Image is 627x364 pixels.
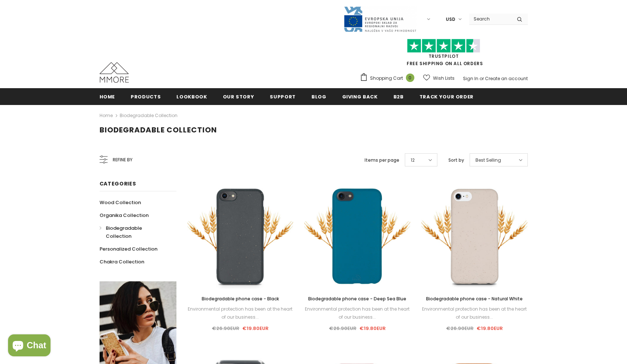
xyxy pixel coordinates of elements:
span: Shopping Cart [370,75,403,82]
a: Our Story [223,88,254,105]
span: support [270,93,296,100]
span: Organika Collection [100,212,149,219]
a: Lookbook [176,88,207,105]
a: Trustpilot [429,53,459,59]
span: Biodegradable Collection [100,125,217,135]
span: Biodegradable Collection [106,225,142,240]
span: Products [131,93,161,100]
inbox-online-store-chat: Shopify online store chat [6,334,53,358]
a: support [270,88,296,105]
a: Track your order [419,88,474,105]
a: B2B [393,88,404,105]
img: Trust Pilot Stars [407,39,480,53]
label: Sort by [448,157,464,164]
span: Giving back [342,93,378,100]
span: Our Story [223,93,254,100]
input: Search Site [469,14,511,24]
a: Blog [311,88,326,105]
a: Biodegradable phone case - Natural White [421,295,527,303]
span: FREE SHIPPING ON ALL ORDERS [360,42,528,67]
span: USD [446,16,455,23]
span: €26.90EUR [329,325,357,332]
span: Best Selling [475,157,501,164]
a: Biodegradable phone case - Black [187,295,294,303]
span: 0 [406,74,414,82]
span: Refine by [113,156,133,164]
a: Sign In [463,75,478,82]
a: Shopping Cart 0 [360,73,418,84]
span: Biodegradable phone case - Black [202,296,279,302]
span: B2B [393,93,404,100]
span: Blog [311,93,326,100]
img: Javni Razpis [343,6,417,33]
a: Organika Collection [100,209,149,222]
span: €19.80EUR [359,325,386,332]
a: Wish Lists [423,72,455,85]
span: Biodegradable phone case - Deep Sea Blue [308,296,406,302]
a: Biodegradable Collection [120,112,178,119]
span: Categories [100,180,136,187]
span: Biodegradable phone case - Natural White [426,296,523,302]
span: €26.90EUR [446,325,474,332]
div: Environmental protection has been at the heart of our business... [187,305,294,321]
a: Biodegradable phone case - Deep Sea Blue [304,295,410,303]
a: Create an account [485,75,528,82]
span: Wish Lists [433,75,455,82]
a: Home [100,111,113,120]
a: Home [100,88,115,105]
a: Biodegradable Collection [100,222,168,243]
a: Personalized Collection [100,243,157,255]
span: 12 [411,157,415,164]
span: €19.80EUR [477,325,503,332]
a: Products [131,88,161,105]
span: Wood Collection [100,199,141,206]
span: €19.80EUR [242,325,269,332]
span: Track your order [419,93,474,100]
span: Lookbook [176,93,207,100]
div: Environmental protection has been at the heart of our business... [421,305,527,321]
span: or [479,75,484,82]
label: Items per page [365,157,399,164]
a: Giving back [342,88,378,105]
a: Chakra Collection [100,255,144,268]
span: Personalized Collection [100,245,157,252]
a: Javni Razpis [343,16,417,22]
span: Chakra Collection [100,258,144,265]
span: Home [100,93,115,100]
img: MMORE Cases [100,62,129,83]
a: Wood Collection [100,196,141,209]
div: Environmental protection has been at the heart of our business... [304,305,410,321]
span: €26.90EUR [212,325,239,332]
